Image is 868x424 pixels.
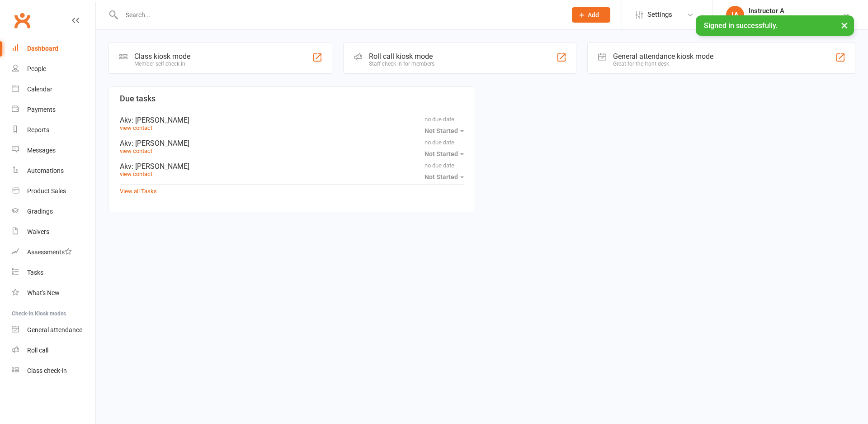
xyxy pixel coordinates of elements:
a: Dashboard [12,38,95,59]
div: Tasks [27,269,43,276]
span: : [PERSON_NAME] [132,116,189,124]
span: Settings [647,5,672,25]
div: Reports [27,126,49,133]
a: Product Sales [12,181,95,201]
div: Akv [120,139,464,148]
span: : [PERSON_NAME] [132,162,189,171]
div: Akv [120,116,464,124]
a: view contact [120,171,152,177]
div: Akv [120,162,464,171]
a: Payments [12,100,95,120]
a: Assessments [12,242,95,262]
button: Add [572,7,610,23]
a: People [12,59,95,79]
a: Roll call [12,340,95,361]
div: General attendance kiosk mode [613,52,713,61]
input: Search... [119,9,560,21]
div: Dashboard [27,45,58,52]
div: Automations [27,167,64,174]
div: Great for the front desk [613,61,713,67]
a: Tasks [12,262,95,283]
div: What's New [27,289,60,296]
div: Assessments [27,248,72,256]
a: General attendance kiosk mode [12,320,95,340]
div: Roll call kiosk mode [369,52,434,61]
div: Class check-in [27,367,67,374]
div: General attendance [27,326,82,333]
h3: Due tasks [120,94,464,103]
div: Class kiosk mode [134,52,190,61]
div: Roll call [27,347,48,354]
div: Instructor A [749,7,843,15]
a: view contact [120,124,152,131]
a: view contact [120,148,152,154]
div: IA [726,6,744,24]
a: Gradings [12,201,95,222]
a: Waivers [12,222,95,242]
a: What's New [12,283,95,303]
a: Class kiosk mode [12,361,95,381]
a: View all Tasks [120,188,157,195]
span: Add [588,11,599,19]
button: × [836,15,853,35]
div: Waivers [27,228,49,235]
div: Messages [27,147,56,154]
div: People [27,65,46,72]
a: Calendar [12,79,95,100]
div: Head Academy Kung Fu Padstow [749,15,843,23]
div: Payments [27,106,56,113]
span: Signed in successfully. [704,21,778,30]
span: : [PERSON_NAME] [132,139,189,148]
div: Member self check-in [134,61,190,67]
a: Clubworx [11,9,33,32]
div: Product Sales [27,187,66,195]
div: Calendar [27,86,52,93]
a: Messages [12,140,95,161]
div: Staff check-in for members [369,61,434,67]
a: Automations [12,161,95,181]
div: Gradings [27,208,53,215]
a: Reports [12,120,95,140]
